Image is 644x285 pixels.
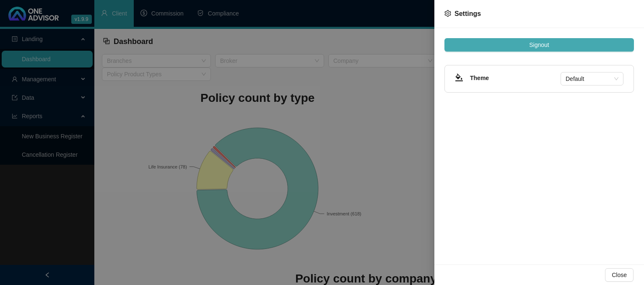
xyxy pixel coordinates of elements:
[454,10,481,17] span: Settings
[605,268,634,282] button: Close
[529,40,549,49] span: Signout
[566,73,618,85] span: Default
[455,73,463,82] span: bg-colors
[470,73,561,83] h4: Theme
[444,38,634,52] button: Signout
[612,270,627,280] span: Close
[444,10,451,17] span: setting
